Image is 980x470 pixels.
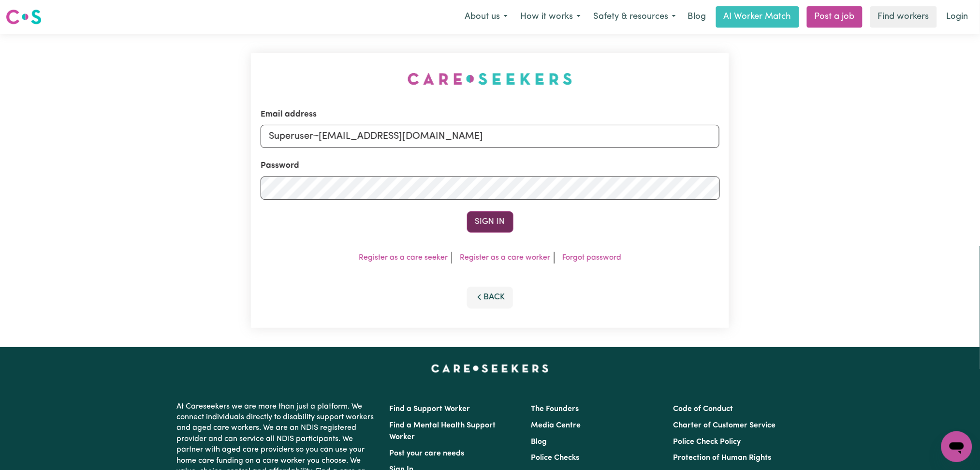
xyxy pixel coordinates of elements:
img: Careseekers logo [6,8,42,26]
a: Careseekers logo [6,6,42,28]
a: Media Centre [531,422,581,429]
a: Find workers [870,6,937,28]
label: Password [261,160,299,172]
button: Back [467,287,513,308]
a: Post a job [807,6,863,28]
button: How it works [514,7,587,27]
a: Find a Support Worker [390,405,470,413]
iframe: Button to launch messaging window [941,431,972,462]
a: Register as a care seeker [359,254,448,262]
a: Charter of Customer Service [673,422,775,429]
a: Code of Conduct [673,405,733,413]
a: Post your care needs [390,450,465,457]
a: AI Worker Match [716,6,799,28]
a: Login [941,6,974,28]
a: Blog [682,6,712,28]
a: Police Check Policy [673,438,741,446]
button: About us [458,7,514,27]
a: The Founders [531,405,579,413]
button: Safety & resources [587,7,682,27]
a: Forgot password [562,254,621,262]
input: Email address [261,125,720,148]
label: Email address [261,108,317,121]
button: Sign In [467,211,513,233]
a: Register as a care worker [460,254,550,262]
a: Find a Mental Health Support Worker [390,422,496,441]
a: Police Checks [531,454,580,462]
a: Blog [531,438,547,446]
a: Protection of Human Rights [673,454,771,462]
a: Careseekers home page [431,365,549,372]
